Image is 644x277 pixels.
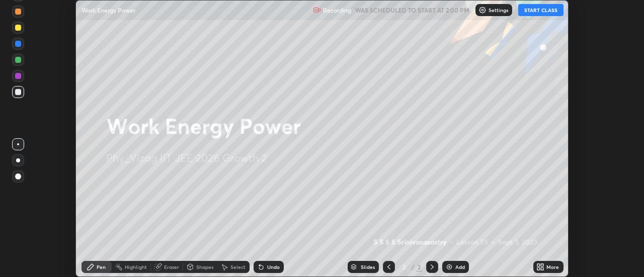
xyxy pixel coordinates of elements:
div: Add [455,264,465,269]
div: Shapes [196,264,213,269]
img: recording.375f2c34.svg [313,6,321,14]
div: 2 [416,262,422,271]
div: More [546,264,559,269]
div: Undo [267,264,280,269]
h5: WAS SCHEDULED TO START AT 2:00 PM [355,6,469,15]
img: add-slide-button [445,263,453,271]
button: START CLASS [518,4,563,16]
div: Eraser [164,264,179,269]
p: Recording [323,7,351,14]
div: Select [230,264,246,269]
div: / [411,264,414,270]
div: Slides [361,264,375,269]
img: class-settings-icons [478,6,487,14]
div: 2 [399,264,409,270]
p: Settings [489,8,508,13]
div: Pen [97,264,106,269]
p: Work Energy Power [82,6,135,14]
div: Highlight [125,264,147,269]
